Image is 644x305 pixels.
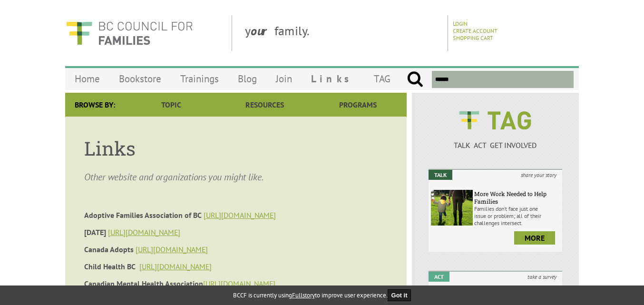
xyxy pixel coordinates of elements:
[388,289,411,301] button: Got it
[514,231,555,245] a: more
[84,279,203,288] strong: Canadian Mental Health Association
[84,170,388,184] p: Other website and organizations you might like.
[65,15,194,51] img: BC Council for FAMILIES
[108,227,180,237] a: [URL][DOMAIN_NAME]
[474,205,560,226] p: Families don’t face just one issue or problem; all of their challenges intersect.
[312,93,405,117] a: Programs
[522,272,562,282] i: take a survey
[84,227,106,237] strong: [DATE]
[228,68,266,90] a: Blog
[218,93,311,117] a: Resources
[84,245,134,254] strong: Canada Adopts
[302,68,364,90] a: Links
[452,102,538,138] img: BCCF's TAG Logo
[84,262,136,271] strong: Child Health BC
[453,20,468,27] a: Login
[84,210,202,220] strong: Adoptive Families Association of BC
[429,140,562,150] p: TALK ACT GET INVOLVED
[292,291,315,299] a: Fullstory
[251,23,274,39] strong: our
[171,68,228,90] a: Trainings
[429,272,449,282] em: Act
[65,93,125,117] div: Browse By:
[515,170,562,180] i: share your story
[203,279,275,288] a: [URL][DOMAIN_NAME]
[139,262,212,271] a: [URL][DOMAIN_NAME]
[364,68,400,90] a: TAG
[65,68,109,90] a: Home
[453,34,493,41] a: Shopping Cart
[429,170,452,180] em: Talk
[84,136,388,161] h1: Links
[136,245,208,254] a: [URL][DOMAIN_NAME]
[474,190,560,205] h6: More Work Needed to Help Families
[429,131,562,150] a: TALK ACT GET INVOLVED
[266,68,302,90] a: Join
[407,71,423,88] input: Submit
[453,27,498,34] a: Create Account
[109,68,171,90] a: Bookstore
[237,15,448,51] div: y family.
[125,93,218,117] a: Topic
[204,210,276,220] a: [URL][DOMAIN_NAME]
